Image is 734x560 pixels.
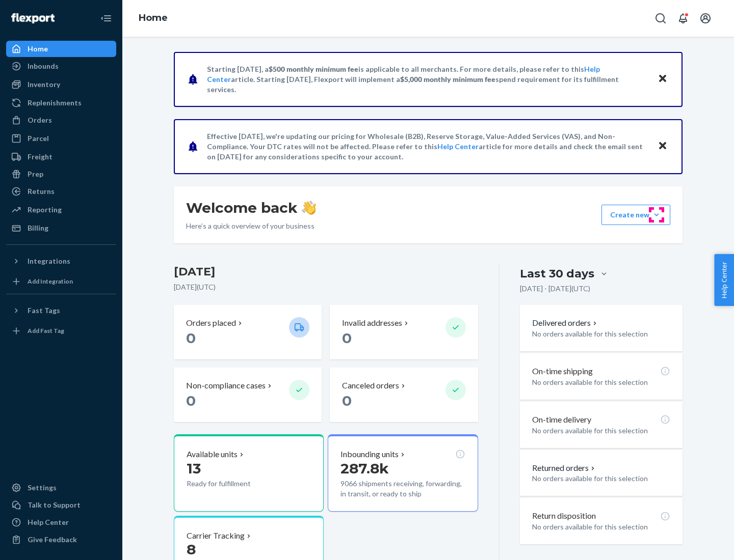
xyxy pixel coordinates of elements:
[6,253,116,269] button: Integrations
[6,95,116,111] a: Replenishments
[714,254,734,306] button: Help Center
[520,266,594,282] div: Last 30 days
[532,426,670,436] p: No orders available for this selection
[28,152,53,162] div: Freight
[328,434,478,512] button: Inbounding units287.8k9066 shipments receiving, forwarding, in transit, or ready to ship
[302,201,316,215] img: hand-wave emoji
[186,329,196,347] span: 0
[330,368,478,422] button: Canceled orders 0
[28,115,52,125] div: Orders
[532,462,597,474] button: Returned orders
[28,169,43,179] div: Prep
[342,392,352,409] span: 0
[656,72,669,87] button: Close
[186,317,236,329] p: Orders placed
[6,130,116,147] a: Parcel
[186,221,316,231] p: Here’s a quick overview of your business
[532,414,591,426] p: On-time delivery
[139,12,168,23] a: Home
[207,131,648,162] p: Effective [DATE], we're updating our pricing for Wholesale (B2B), Reserve Storage, Value-Added Se...
[673,8,693,29] button: Open notifications
[695,8,716,29] button: Open account menu
[532,329,670,339] p: No orders available for this selection
[6,58,116,74] a: Inbounds
[532,317,599,329] button: Delivered orders
[6,480,116,496] a: Settings
[437,142,479,151] a: Help Center
[340,479,465,499] p: 9066 shipments receiving, forwarding, in transit, or ready to ship
[532,510,596,522] p: Return disposition
[186,199,316,217] h1: Welcome back
[520,284,590,294] p: [DATE] - [DATE] ( UTC )
[187,460,201,477] span: 13
[174,282,478,292] p: [DATE] ( UTC )
[6,183,116,200] a: Returns
[187,479,281,489] p: Ready for fulfillment
[28,133,49,144] div: Parcel
[6,41,116,57] a: Home
[342,317,402,329] p: Invalid addresses
[187,541,196,558] span: 8
[28,535,77,545] div: Give Feedback
[28,483,57,493] div: Settings
[601,205,670,225] button: Create new
[340,460,389,477] span: 287.8k
[174,434,324,512] button: Available units13Ready for fulfillment
[28,79,60,90] div: Inventory
[532,473,670,484] p: No orders available for this selection
[28,500,81,510] div: Talk to Support
[6,149,116,165] a: Freight
[174,264,478,280] h3: [DATE]
[28,44,48,54] div: Home
[28,305,60,316] div: Fast Tags
[532,522,670,532] p: No orders available for this selection
[207,64,648,95] p: Starting [DATE], a is applicable to all merchants. For more details, please refer to this article...
[6,76,116,93] a: Inventory
[6,323,116,339] a: Add Fast Tag
[187,449,238,460] p: Available units
[174,305,322,359] button: Orders placed 0
[28,98,82,108] div: Replenishments
[400,75,495,83] span: $5,000 monthly minimum fee
[340,449,399,460] p: Inbounding units
[186,392,196,409] span: 0
[532,366,593,377] p: On-time shipping
[130,4,176,33] ol: breadcrumbs
[6,166,116,182] a: Prep
[342,329,352,347] span: 0
[28,277,73,286] div: Add Integration
[28,223,48,233] div: Billing
[187,530,245,542] p: Carrier Tracking
[28,517,69,527] div: Help Center
[11,13,55,23] img: Flexport logo
[28,256,70,266] div: Integrations
[6,514,116,530] a: Help Center
[6,202,116,218] a: Reporting
[269,65,358,73] span: $500 monthly minimum fee
[28,61,59,71] div: Inbounds
[28,186,55,197] div: Returns
[650,8,671,29] button: Open Search Box
[6,302,116,319] button: Fast Tags
[6,531,116,548] button: Give Feedback
[186,380,266,391] p: Non-compliance cases
[174,368,322,422] button: Non-compliance cases 0
[342,380,399,391] p: Canceled orders
[96,8,116,29] button: Close Navigation
[6,112,116,128] a: Orders
[6,497,116,513] a: Talk to Support
[6,220,116,236] a: Billing
[28,205,62,215] div: Reporting
[330,305,478,359] button: Invalid addresses 0
[532,377,670,387] p: No orders available for this selection
[6,273,116,290] a: Add Integration
[656,139,669,154] button: Close
[28,326,64,335] div: Add Fast Tag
